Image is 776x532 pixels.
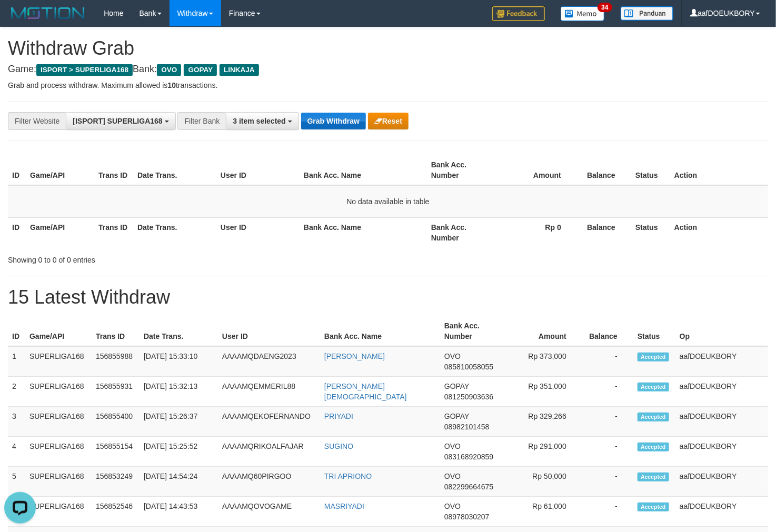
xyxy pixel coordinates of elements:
[218,467,320,497] td: AAAAMQ60PIRGOO
[444,502,461,510] span: OVO
[216,217,300,247] th: User ID
[25,346,92,377] td: SUPERLIGA168
[92,407,140,437] td: 156855400
[8,80,768,91] p: Grab and process withdraw. Maximum allowed is transactions.
[8,64,768,75] h4: Game: Bank:
[8,467,25,497] td: 5
[320,316,440,346] th: Bank Acc. Name
[92,346,140,377] td: 156855988
[444,442,461,450] span: OVO
[140,497,218,527] td: [DATE] 14:43:53
[675,437,768,467] td: aafDOEUKBORY
[26,217,94,247] th: Game/API
[8,5,88,21] img: MOTION_logo.png
[675,377,768,407] td: aafDOEUKBORY
[675,407,768,437] td: aafDOEUKBORY
[8,112,66,130] div: Filter Website
[505,407,582,437] td: Rp 329,266
[25,316,92,346] th: Game/API
[638,353,669,362] span: Accepted
[505,467,582,497] td: Rp 50,000
[220,64,259,76] span: LINKAJA
[505,437,582,467] td: Rp 291,000
[444,393,493,401] span: Copy 081250903636 to clipboard
[582,407,633,437] td: -
[8,407,25,437] td: 3
[8,250,315,265] div: Showing 0 to 0 of 0 entries
[8,38,768,59] h1: Withdraw Grab
[324,352,385,360] a: [PERSON_NAME]
[133,155,216,185] th: Date Trans.
[577,217,631,247] th: Balance
[495,155,577,185] th: Amount
[216,155,300,185] th: User ID
[177,112,226,130] div: Filter Bank
[368,113,409,129] button: Reset
[444,423,490,431] span: Copy 08982101458 to clipboard
[324,502,364,510] a: MASRIYADI
[226,112,299,130] button: 3 item selected
[582,316,633,346] th: Balance
[92,377,140,407] td: 156855931
[505,377,582,407] td: Rp 351,000
[4,4,36,36] button: Open LiveChat chat widget
[26,155,94,185] th: Game/API
[440,316,505,346] th: Bank Acc. Number
[561,6,605,21] img: Button%20Memo.svg
[675,346,768,377] td: aafDOEUKBORY
[218,437,320,467] td: AAAAMQRIKOALFAJAR
[324,382,407,401] a: [PERSON_NAME][DEMOGRAPHIC_DATA]
[675,316,768,346] th: Op
[427,155,495,185] th: Bank Acc. Number
[505,346,582,377] td: Rp 373,000
[8,287,768,308] h1: 15 Latest Withdraw
[218,377,320,407] td: AAAAMQEMMERIL88
[675,467,768,497] td: aafDOEUKBORY
[324,442,353,450] a: SUGINO
[92,497,140,527] td: 156852546
[444,472,461,480] span: OVO
[444,382,469,390] span: GOPAY
[218,316,320,346] th: User ID
[631,217,670,247] th: Status
[631,155,670,185] th: Status
[324,472,372,480] a: TRI APRIONO
[218,497,320,527] td: AAAAMQOVOGAME
[582,377,633,407] td: -
[94,217,133,247] th: Trans ID
[582,346,633,377] td: -
[300,217,427,247] th: Bank Acc. Name
[8,155,26,185] th: ID
[157,64,181,76] span: OVO
[140,437,218,467] td: [DATE] 15:25:52
[638,443,669,451] span: Accepted
[670,155,768,185] th: Action
[8,185,768,218] td: No data available in table
[444,453,493,461] span: Copy 083168920859 to clipboard
[25,437,92,467] td: SUPERLIGA168
[233,117,285,125] span: 3 item selected
[582,497,633,527] td: -
[495,217,577,247] th: Rp 0
[633,316,675,346] th: Status
[25,467,92,497] td: SUPERLIGA168
[301,113,366,129] button: Grab Withdraw
[92,316,140,346] th: Trans ID
[670,217,768,247] th: Action
[25,407,92,437] td: SUPERLIGA168
[444,363,493,371] span: Copy 085810058055 to clipboard
[8,316,25,346] th: ID
[92,467,140,497] td: 156853249
[25,497,92,527] td: SUPERLIGA168
[140,377,218,407] td: [DATE] 15:32:13
[444,483,493,491] span: Copy 082299664675 to clipboard
[218,346,320,377] td: AAAAMQDAENG2023
[505,497,582,527] td: Rp 61,000
[73,117,162,125] span: [ISPORT] SUPERLIGA168
[638,413,669,421] span: Accepted
[598,3,612,12] span: 34
[444,513,490,521] span: Copy 08978030207 to clipboard
[140,316,218,346] th: Date Trans.
[25,377,92,407] td: SUPERLIGA168
[140,467,218,497] td: [DATE] 14:54:24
